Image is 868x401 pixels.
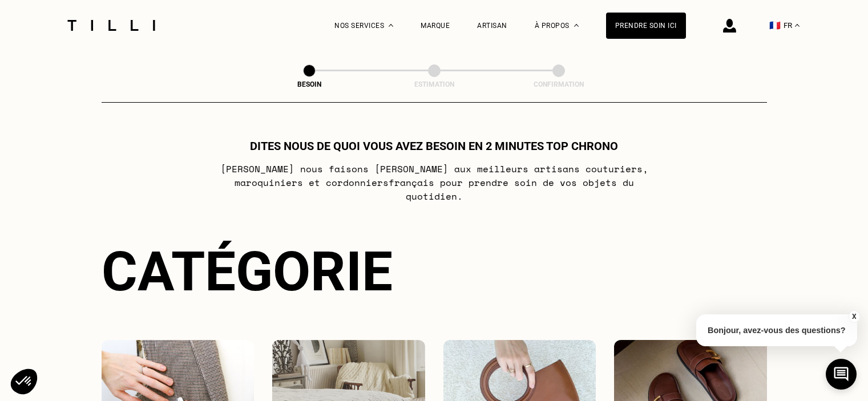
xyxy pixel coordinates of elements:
a: Prendre soin ici [606,13,686,39]
div: Besoin [252,80,366,88]
button: X [848,310,859,323]
img: icône connexion [723,19,736,33]
a: Artisan [477,22,507,30]
h1: Dites nous de quoi vous avez besoin en 2 minutes top chrono [250,139,618,153]
div: Confirmation [502,80,616,88]
img: menu déroulant [795,24,800,27]
p: [PERSON_NAME] nous faisons [PERSON_NAME] aux meilleurs artisans couturiers , maroquiniers et cord... [208,162,660,203]
span: 🇫🇷 [769,20,781,31]
p: Bonjour, avez-vous des questions? [696,314,857,346]
img: Menu déroulant [389,24,393,27]
a: Marque [421,22,450,30]
img: Logo du service de couturière Tilli [63,20,159,31]
img: Menu déroulant à propos [574,24,579,27]
div: Estimation [377,80,491,88]
div: Catégorie [102,240,767,303]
